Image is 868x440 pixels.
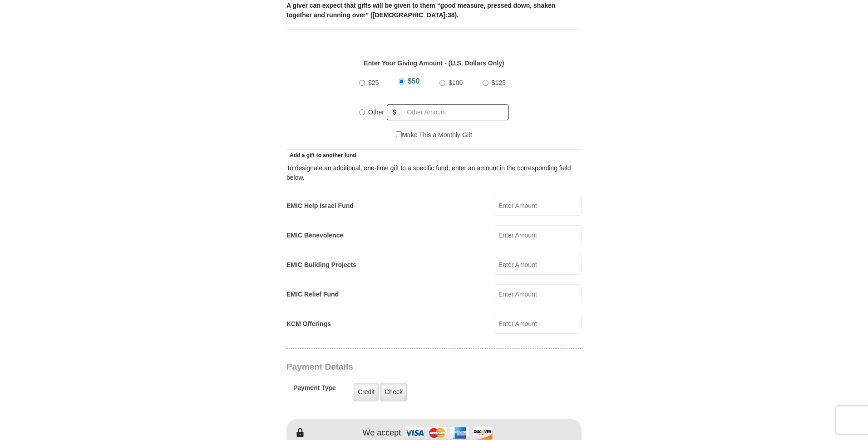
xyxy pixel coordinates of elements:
h4: We accept [363,428,401,438]
label: Check [380,383,407,401]
h5: Payment Type [293,384,336,396]
label: EMIC Relief Fund [286,290,339,299]
strong: Enter Your Giving Amount - (U.S. Dollars Only) [364,59,504,67]
input: Enter Amount [495,196,582,216]
div: To designate an additional, one-time gift to a specific fund, enter an amount in the correspondin... [286,163,582,183]
span: $ [387,104,402,120]
span: Other [368,109,384,116]
input: Enter Amount [495,225,582,245]
span: $100 [449,79,463,86]
span: $125 [492,79,506,86]
input: Enter Amount [495,284,582,304]
label: EMIC Building Projects [286,260,356,270]
span: Add a gift to another fund [286,152,356,158]
label: KCM Offerings [286,319,331,329]
span: $25 [368,79,379,86]
input: Make This a Monthly Gift [396,131,402,137]
b: A giver can expect that gifts will be given to them “good measure, pressed down, shaken together ... [286,2,555,19]
label: Credit [354,383,379,401]
h3: Payment Details [286,362,518,372]
span: $50 [408,77,420,85]
input: Enter Amount [495,255,582,275]
label: Make This a Monthly Gift [396,130,472,140]
label: EMIC Help Israel Fund [286,201,354,211]
input: Enter Amount [495,314,582,334]
label: EMIC Benevolence [286,231,343,240]
input: Other Amount [402,104,509,120]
